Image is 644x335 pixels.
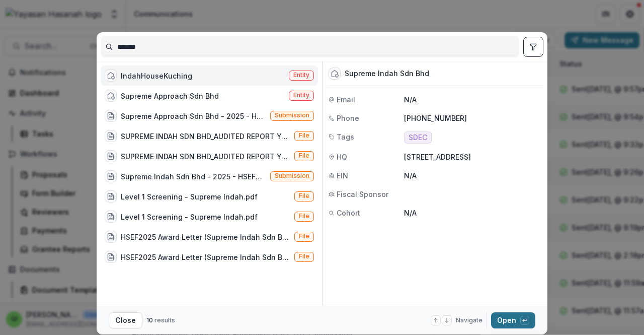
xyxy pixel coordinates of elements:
span: File [299,233,309,240]
span: File [299,253,309,260]
span: File [299,132,309,139]
div: Supreme Approach Sdn Bhd - 2025 - HSEF2025 - Iskandar Investment Berhad [121,111,266,121]
p: N/A [404,170,541,181]
div: HSEF2025 Award Letter (Supreme Indah Sdn Bhd).pdf [121,232,290,242]
span: Email [337,94,355,105]
div: SUPREME INDAH SDN BHD_AUDITED REPORT YA2024-1.pdf [121,151,290,162]
div: Supreme Indah Sdn Bhd [345,70,429,78]
button: Close [109,312,142,328]
div: Supreme Approach Sdn Bhd [121,91,219,101]
p: [PHONE_NUMBER] [404,113,541,123]
span: EIN [337,170,348,181]
div: Level 1 Screening - Supreme Indah.pdf [121,191,258,202]
div: SUPREME INDAH SDN BHD_AUDITED REPORT YA2024-1.pdf [121,131,290,142]
span: Navigate [456,316,482,325]
span: File [299,192,309,199]
span: Entity [293,92,309,99]
span: HQ [337,152,347,162]
p: N/A [404,208,541,218]
div: HSEF2025 Award Letter (Supreme Indah Sdn Bhd).pdf [121,252,290,262]
span: Entity [293,72,309,79]
span: results [154,316,175,324]
span: Submission [275,172,309,179]
p: [STREET_ADDRESS] [404,152,541,162]
span: Submission [275,112,309,119]
span: File [299,152,309,159]
div: Level 1 Screening - Supreme Indah.pdf [121,212,258,222]
div: IndahHouseKuching [121,71,192,81]
span: Tags [337,131,354,142]
span: 10 [146,316,153,324]
span: Fiscal Sponsor [337,189,388,199]
span: File [299,213,309,220]
div: Supreme Indah Sdn Bhd - 2025 - HSEF2025 - SDEC [121,171,266,182]
button: toggle filters [523,37,543,57]
span: Cohort [337,208,360,218]
button: Open [491,312,535,328]
span: Phone [337,113,359,123]
p: N/A [404,94,541,105]
span: SDEC [409,133,427,142]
